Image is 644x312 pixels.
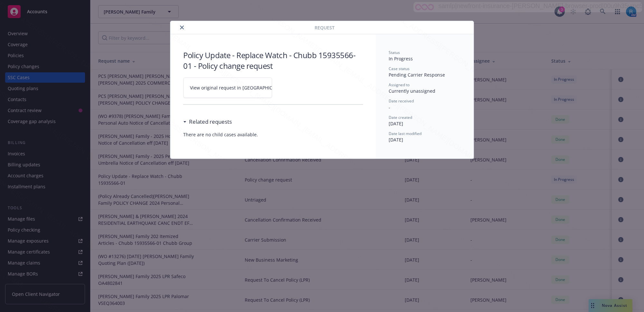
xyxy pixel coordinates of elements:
[315,24,335,31] span: Request
[190,84,288,91] span: View original request in [GEOGRAPHIC_DATA]
[183,50,363,71] h3: Policy Update - Replace Watch - Chubb 15935566-01 - Policy change request
[389,82,410,88] span: Assigned to
[389,72,445,78] span: Pending Carrier Response
[389,66,410,71] span: Case status
[389,137,403,143] span: [DATE]
[183,78,272,98] a: View original request in [GEOGRAPHIC_DATA]
[389,88,435,94] span: Currently unassigned
[389,104,390,110] span: -
[189,118,232,126] h3: Related requests
[389,131,421,136] span: Date last modified
[389,120,403,127] span: [DATE]
[178,24,186,31] button: close
[389,98,414,104] span: Date received
[389,115,412,120] span: Date created
[183,118,232,126] div: Related requests
[389,50,400,55] span: Status
[389,56,413,62] span: In Progress
[183,131,363,138] span: There are no child cases available.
